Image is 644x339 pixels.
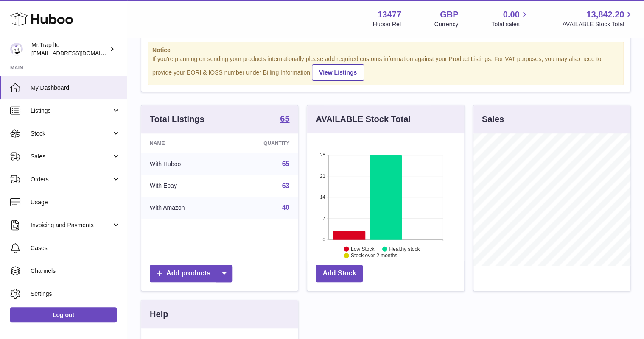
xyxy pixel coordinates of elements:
a: Add products [150,265,232,282]
div: Mr.Trap ltd [31,41,108,57]
div: Huboo Ref [373,20,401,28]
span: [EMAIL_ADDRESS][DOMAIN_NAME] [31,50,125,56]
span: Usage [31,198,120,206]
span: My Dashboard [31,84,120,92]
span: AVAILABLE Stock Total [562,20,634,28]
span: 13,842.20 [586,9,624,20]
th: Name [141,133,227,153]
a: 63 [282,182,290,189]
span: Settings [31,290,120,298]
strong: 65 [280,114,289,123]
a: 40 [282,204,290,211]
a: 65 [282,160,290,167]
a: Log out [10,307,117,322]
td: With Huboo [141,153,227,175]
text: 14 [320,195,325,200]
span: Cases [31,244,120,252]
text: Stock over 2 months [351,253,397,258]
strong: 13477 [378,9,401,20]
a: 13,842.20 AVAILABLE Stock Total [562,9,634,28]
text: 21 [320,173,325,178]
a: 65 [280,114,289,125]
td: With Ebay [141,175,227,197]
a: View Listings [312,64,364,81]
strong: GBP [440,9,458,20]
span: Channels [31,267,120,275]
img: office@grabacz.eu [10,43,23,56]
a: 0.00 Total sales [491,9,529,28]
th: Quantity [227,133,298,153]
span: Invoicing and Payments [31,221,112,229]
strong: Notice [152,46,619,54]
span: 0.00 [503,9,520,20]
span: Total sales [491,20,529,28]
span: Orders [31,175,112,183]
text: Healthy stock [389,246,420,252]
h3: Help [150,308,168,320]
text: 0 [323,237,325,242]
div: If you're planning on sending your products internationally please add required customs informati... [152,55,619,81]
text: 28 [320,152,325,157]
a: Add Stock [316,265,363,282]
h3: AVAILABLE Stock Total [316,114,410,125]
div: Currency [434,20,459,28]
td: With Amazon [141,197,227,219]
span: Stock [31,130,112,138]
span: Sales [31,153,112,161]
h3: Total Listings [150,114,204,125]
span: Listings [31,107,112,115]
h3: Sales [482,114,504,125]
text: Low Stock [351,246,375,252]
text: 7 [323,216,325,221]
